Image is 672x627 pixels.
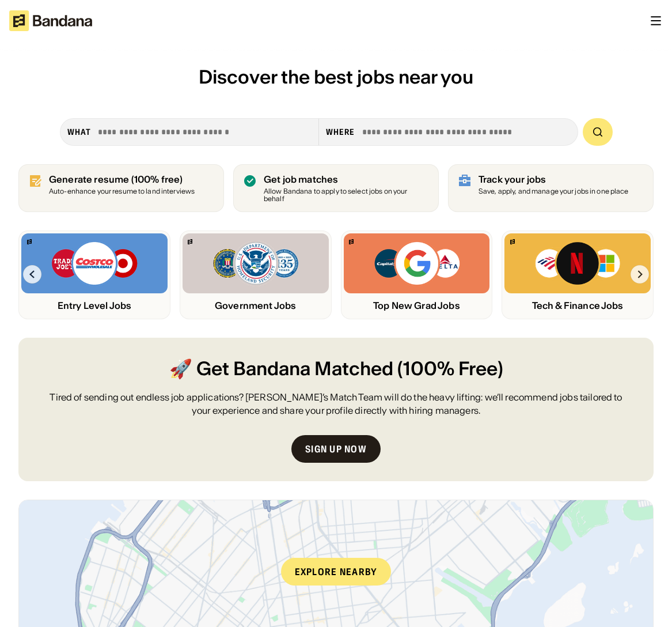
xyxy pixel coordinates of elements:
[502,231,654,319] a: Bandana logoBank of America, Netflix, Microsoft logosTech & Finance Jobs
[631,265,649,284] img: Right Arrow
[233,164,439,213] a: Get job matches Allow Bandana to apply to select jobs on your behalf
[291,435,381,463] a: Sign up now
[46,391,626,417] div: Tired of sending out endless job applications? [PERSON_NAME]’s Match Team will do the heavy lifti...
[27,239,32,244] img: Bandana logo
[18,231,170,319] a: Bandana logoTrader Joe’s, Costco, Target logosEntry Level Jobs
[479,174,629,185] div: Track your jobs
[49,174,195,185] div: Generate resume
[510,239,515,244] img: Bandana logo
[212,240,299,286] img: FBI, DHS, MWRD logos
[479,188,629,195] div: Save, apply, and manage your jobs in one place
[397,356,503,382] span: (100% Free)
[326,127,355,137] div: Where
[534,240,621,286] img: Bank of America, Netflix, Microsoft logos
[180,231,332,319] a: Bandana logoFBI, DHS, MWRD logosGovernment Jobs
[373,240,461,286] img: Capital One, Google, Delta logos
[199,65,473,89] span: Discover the best jobs near you
[264,174,429,185] div: Get job matches
[344,300,490,311] div: Top New Grad Jobs
[18,164,224,213] a: Generate resume (100% free)Auto-enhance your resume to land interviews
[448,164,654,213] a: Track your jobs Save, apply, and manage your jobs in one place
[21,300,168,311] div: Entry Level Jobs
[305,444,367,454] div: Sign up now
[341,231,493,319] a: Bandana logoCapital One, Google, Delta logosTop New Grad Jobs
[51,240,138,286] img: Trader Joe’s, Costco, Target logos
[9,10,92,31] img: Bandana logotype
[504,300,651,311] div: Tech & Finance Jobs
[281,558,392,586] div: Explore nearby
[183,300,329,311] div: Government Jobs
[349,239,354,244] img: Bandana logo
[67,127,91,137] div: what
[169,356,393,382] span: 🚀 Get Bandana Matched
[264,188,429,203] div: Allow Bandana to apply to select jobs on your behalf
[23,265,41,284] img: Left Arrow
[49,188,195,195] div: Auto-enhance your resume to land interviews
[131,173,183,185] span: (100% free)
[188,239,192,244] img: Bandana logo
